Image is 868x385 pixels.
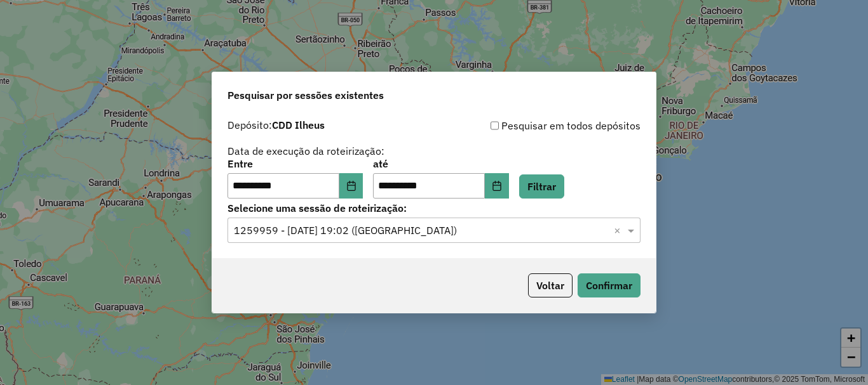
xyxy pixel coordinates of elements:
[227,143,384,159] label: Data de execução da roteirização:
[227,200,641,216] label: Selecione uma sessão de roteirização:
[434,118,641,133] div: Pesquisar em todos depósitos
[528,273,573,297] button: Voltar
[373,156,508,171] label: até
[485,173,509,199] button: Choose Date
[519,174,564,199] button: Filtrar
[227,88,384,103] span: Pesquisar por sessões existentes
[578,273,641,297] button: Confirmar
[272,119,325,131] strong: CDD Ilheus
[614,223,625,238] span: Clear all
[339,173,363,199] button: Choose Date
[227,117,325,133] label: Depósito:
[227,156,363,171] label: Entre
